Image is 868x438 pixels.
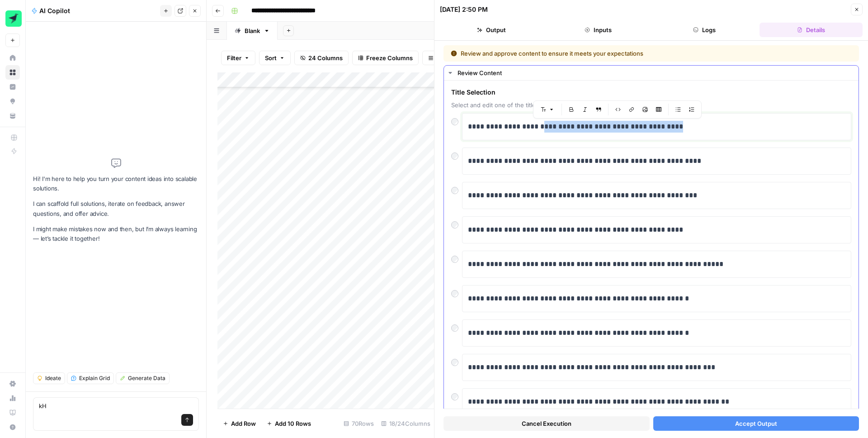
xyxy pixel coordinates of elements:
span: Cancel Execution [522,419,571,428]
button: Ideate [33,372,65,384]
div: Blank [245,26,260,35]
span: Select and edit one of the titles [451,100,851,109]
a: Usage [5,391,20,405]
span: Ideate [45,374,61,382]
a: Browse [5,65,20,80]
span: Add Row [231,419,256,428]
a: Your Data [5,109,20,123]
button: Details [759,23,863,37]
button: Logs [653,23,756,37]
span: Explain Grid [79,374,110,382]
button: Inputs [547,23,650,37]
a: Insights [5,80,20,94]
button: Help + Support [5,420,20,434]
a: Opportunities [5,94,20,109]
div: AI Copilot [31,6,157,15]
a: Settings [5,376,20,391]
a: Learning Hub [5,405,20,420]
a: Home [5,51,20,65]
span: Accept Output [735,419,777,428]
button: Freeze Columns [352,51,419,65]
button: 24 Columns [294,51,349,65]
span: Filter [227,53,241,62]
div: 18/24 Columns [377,416,434,431]
span: Freeze Columns [366,53,413,62]
button: Accept Output [653,416,859,431]
textarea: kH [39,401,193,410]
p: I can scaffold full solutions, iterate on feedback, answer questions, and offer advice. [33,199,199,218]
button: Generate Data [116,372,170,384]
div: 70 Rows [340,416,377,431]
span: Title Selection [451,88,851,97]
button: Add 10 Rows [261,416,316,431]
button: Cancel Execution [443,416,650,431]
button: Sort [259,51,291,65]
span: Generate Data [128,374,165,382]
span: Add 10 Rows [275,419,311,428]
a: Blank [227,22,278,40]
div: Review Content [458,68,853,77]
p: I might make mistakes now and then, but I’m always learning — let’s tackle it together! [33,224,199,243]
button: Add Row [217,416,261,431]
img: Tinybird Logo [5,10,22,27]
button: Review Content [444,66,859,80]
button: Filter [221,51,255,65]
button: Explain Grid [67,372,114,384]
div: Review and approve content to ensure it meets your expectations [451,49,748,58]
div: [DATE] 2:50 PM [440,5,488,14]
span: Sort [265,53,277,62]
span: 24 Columns [308,53,343,62]
button: Workspace: Tinybird [5,7,20,30]
p: Hi! I'm here to help you turn your content ideas into scalable solutions. [33,174,199,193]
button: Output [440,23,543,37]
